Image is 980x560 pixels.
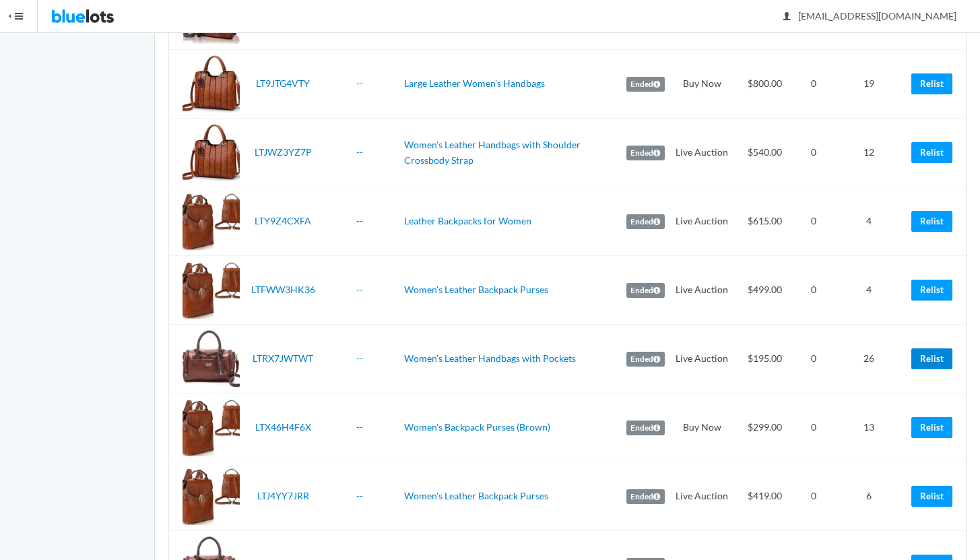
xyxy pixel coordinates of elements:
[670,119,734,187] td: Live Auction
[795,325,832,394] td: 0
[734,325,796,394] td: $195.00
[832,325,906,394] td: 26
[670,325,734,394] td: Live Auction
[911,211,952,232] a: Relist
[626,489,665,504] label: Ended
[356,146,363,158] a: --
[404,352,576,364] a: Women's Leather Handbags with Pockets
[734,119,796,187] td: $540.00
[670,256,734,325] td: Live Auction
[404,284,548,295] a: Women's Leather Backpack Purses
[404,421,550,433] a: Women's Backpack Purses (Brown)
[255,146,312,158] a: LTJWZ3YZ7P
[795,119,832,187] td: 0
[795,187,832,256] td: 0
[832,187,906,256] td: 4
[832,50,906,119] td: 19
[626,283,665,298] label: Ended
[356,421,363,433] a: --
[251,284,315,295] a: LTFWW3HK36
[670,394,734,462] td: Buy Now
[356,490,363,501] a: --
[911,486,952,507] a: Relist
[780,11,793,24] ion-icon: person
[783,10,956,22] span: [EMAIL_ADDRESS][DOMAIN_NAME]
[832,462,906,531] td: 6
[253,352,313,364] a: LTRX7JWTWT
[911,73,952,94] a: Relist
[734,462,796,531] td: $419.00
[795,256,832,325] td: 0
[734,187,796,256] td: $615.00
[626,421,665,435] label: Ended
[404,77,545,89] a: Large Leather Women's Handbags
[832,119,906,187] td: 12
[255,215,311,226] a: LTY9Z4CXFA
[626,77,665,92] label: Ended
[255,421,311,433] a: LTX46H4F6X
[911,417,952,438] a: Relist
[911,348,952,369] a: Relist
[795,394,832,462] td: 0
[404,215,531,226] a: Leather Backpacks for Women
[626,352,665,367] label: Ended
[734,50,796,119] td: $800.00
[795,462,832,531] td: 0
[404,139,581,166] a: Women's Leather Handbags with Shoulder Crossbody Strap
[670,50,734,119] td: Buy Now
[832,394,906,462] td: 13
[832,256,906,325] td: 4
[256,77,310,89] a: LT9JTG4VTY
[911,280,952,301] a: Relist
[795,50,832,119] td: 0
[734,256,796,325] td: $499.00
[670,187,734,256] td: Live Auction
[626,146,665,160] label: Ended
[911,142,952,163] a: Relist
[257,490,309,501] a: LTJ4YY7JRR
[356,284,363,295] a: --
[404,490,548,501] a: Women's Leather Backpack Purses
[734,394,796,462] td: $299.00
[670,462,734,531] td: Live Auction
[356,215,363,226] a: --
[356,77,363,89] a: --
[356,352,363,364] a: --
[626,214,665,229] label: Ended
